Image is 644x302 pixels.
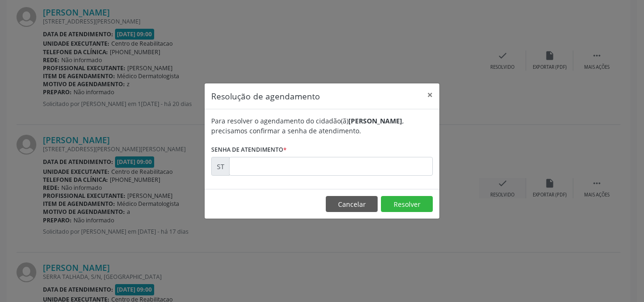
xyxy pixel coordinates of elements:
[211,116,433,136] div: Para resolver o agendamento do cidadão(ã) , precisamos confirmar a senha de atendimento.
[421,83,439,106] button: Close
[211,142,287,157] label: Senha de atendimento
[326,196,378,212] button: Cancelar
[381,196,433,212] button: Resolver
[211,90,320,102] h5: Resolução de agendamento
[348,116,402,125] b: [PERSON_NAME]
[211,157,230,176] div: ST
